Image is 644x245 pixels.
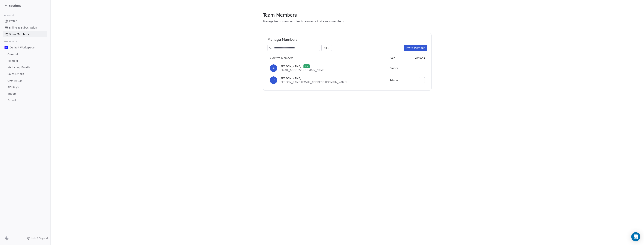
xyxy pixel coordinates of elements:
[3,18,47,24] a: Profile
[3,84,47,90] a: API Keys
[404,45,427,51] button: Invite Member
[303,64,310,68] span: You
[2,39,19,44] span: Workspace
[3,58,47,64] a: Member
[2,13,16,18] span: Account
[3,71,47,77] a: Sales Emails
[7,52,18,56] span: General
[268,37,427,42] h1: Manage Members
[415,57,425,60] span: Actions
[280,64,301,68] span: [PERSON_NAME]
[3,64,47,71] a: Marketing Emails
[270,57,293,60] span: 2 Active Members
[3,25,47,31] a: Billing & Subscription
[9,4,21,8] span: Settings
[263,20,344,23] span: Manage team member roles & revoke or invite new members
[4,4,21,8] a: Settings
[270,76,277,84] span: P
[9,32,29,36] span: Team Members
[631,232,640,241] div: Open Intercom Messenger
[280,81,347,84] span: [PERSON_NAME][EMAIL_ADDRESS][DOMAIN_NAME]
[7,79,22,83] span: CRM Setup
[3,91,47,97] a: Import
[390,79,398,82] span: Admin
[280,76,301,80] span: [PERSON_NAME]
[270,64,277,72] span: A
[27,237,48,240] a: Help & Support
[3,51,47,57] a: General
[4,46,8,49] img: callfluent_ai_logo.png
[7,85,19,89] span: API Keys
[263,12,297,18] span: Team Members
[7,92,16,96] span: Import
[3,78,47,84] a: CRM Setup
[7,98,16,102] span: Export
[7,66,30,69] span: Marketing Emails
[3,31,47,37] a: Team Members
[390,57,395,60] span: Role
[3,97,47,103] a: Export
[9,26,37,30] span: Billing & Subscription
[7,59,18,63] span: Member
[9,19,17,23] span: Profile
[7,72,24,76] span: Sales Emails
[280,69,325,72] span: [EMAIL_ADDRESS][DOMAIN_NAME]
[31,237,48,240] span: Help & Support
[10,46,34,49] span: Default Workspace
[390,67,398,70] span: Owner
